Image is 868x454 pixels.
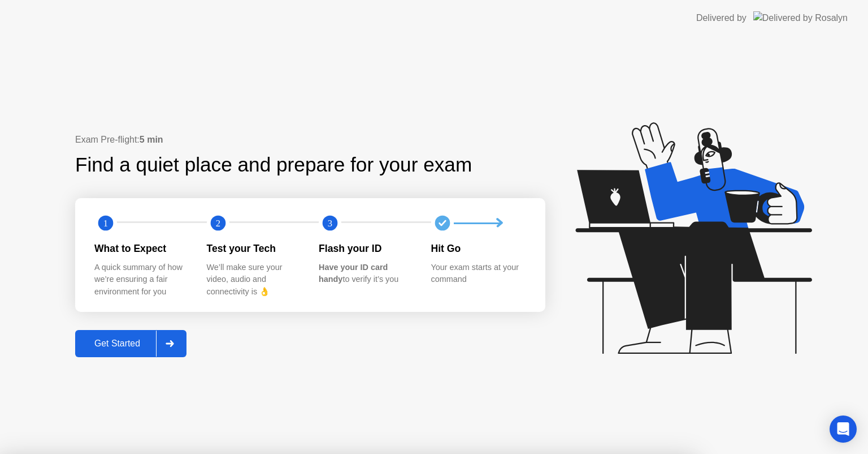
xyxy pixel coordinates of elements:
b: Have your ID card handy [319,263,388,284]
div: Delivered by [696,11,747,25]
b: 5 min [140,135,163,144]
div: Flash your ID [319,241,413,256]
div: Exam Pre-flight: [75,133,545,147]
div: Open Intercom Messenger [830,416,857,443]
div: Test your Tech [207,241,301,256]
div: to verify it’s you [319,262,413,286]
div: Find a quiet place and prepare for your exam [75,150,474,180]
div: We’ll make sure your video, audio and connectivity is 👌 [207,262,301,298]
div: Hit Go [431,241,526,256]
div: Get Started [79,339,156,349]
div: A quick summary of how we’re ensuring a fair environment for you [94,262,189,298]
text: 2 [215,218,220,229]
text: 3 [328,218,332,229]
text: 1 [103,218,108,229]
div: Your exam starts at your command [431,262,526,286]
img: Delivered by Rosalyn [753,11,848,24]
div: What to Expect [94,241,189,256]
